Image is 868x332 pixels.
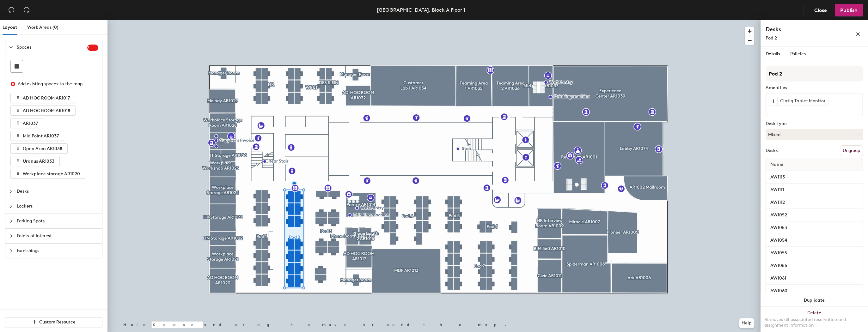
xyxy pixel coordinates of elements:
span: AD HOC ROOM AR1017 [23,95,70,101]
button: Mid Point AR1037 [10,131,64,141]
span: Furnishings [17,244,98,258]
input: Unnamed desk [767,261,861,270]
input: Unnamed desk [767,223,861,232]
input: Unnamed desk [767,185,861,194]
input: Unnamed desk [767,287,861,295]
sup: 7 [87,45,98,51]
div: [GEOGRAPHIC_DATA], Block A Floor 1 [377,6,465,14]
div: Desk Type [766,121,863,126]
input: Unnamed desk [767,236,861,245]
button: 1 [769,97,777,105]
div: Cintiq Tablet Monitor [777,97,828,105]
span: AD HOC ROOM AR1018 [23,108,70,113]
button: Workplace storage AR1020 [10,169,85,179]
span: Layout [3,25,17,30]
span: collapsed [9,204,13,208]
span: Spaces [17,40,87,55]
span: Name [767,159,786,170]
button: Duplicate [761,294,868,307]
span: Parking Spots [17,214,98,228]
span: Points of Interest [17,229,98,243]
button: Mixed [766,129,863,140]
span: collapsed [9,190,13,193]
button: Publish [835,4,863,16]
span: Work Areas (0) [27,25,58,30]
span: Close [814,7,827,13]
span: Details [766,51,780,57]
input: Unnamed desk [767,249,861,257]
span: expanded [9,45,13,49]
div: Add existing spaces to the map [18,81,93,88]
span: Lockers [17,199,98,214]
span: collapsed [9,249,13,253]
span: Mid Point AR1037 [23,133,59,139]
div: Removes all associated reservation and assignment information [764,317,864,328]
button: Open Area AR1038 [10,143,68,154]
button: Close [809,4,832,16]
span: 7 [87,45,98,50]
span: collapsed [9,219,13,223]
input: Unnamed desk [767,198,861,207]
span: Workplace storage AR1020 [23,171,80,177]
button: AR1037 [10,118,43,128]
button: Uranus AR1033 [10,156,60,166]
button: Help [739,318,754,328]
span: AR1037 [23,121,38,126]
span: collapsed [9,234,13,238]
span: close-circle [11,82,15,86]
span: Publish [840,7,858,13]
span: undo [8,7,15,13]
input: Unnamed desk [767,274,861,283]
span: Policies [790,51,806,57]
span: Pod 2 [766,35,777,41]
span: 1 [773,98,774,105]
input: Unnamed desk [767,211,861,220]
div: Amenities [766,85,863,90]
div: Desks [766,148,778,153]
button: Undo (⌘ + Z) [5,4,18,16]
input: Unnamed desk [767,173,861,182]
span: Open Area AR1038 [23,146,62,151]
span: Custom Resource [39,319,76,325]
h4: Desks [766,25,835,33]
button: Redo (⌘ + ⇧ + Z) [20,4,33,16]
span: Uranus AR1033 [23,159,54,164]
button: AD HOC ROOM AR1018 [10,106,76,116]
span: Desks [17,184,98,199]
button: AD HOC ROOM AR1017 [10,93,75,103]
button: Custom Resource [5,317,102,327]
button: Ungroup [840,145,863,156]
span: close [856,32,860,36]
